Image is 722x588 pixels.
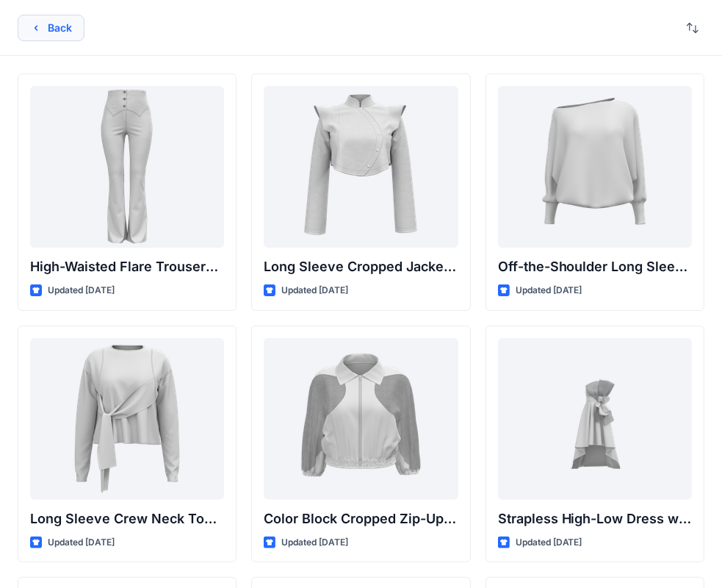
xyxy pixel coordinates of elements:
p: Strapless High-Low Dress with Side Bow Detail [498,509,692,529]
p: High-Waisted Flare Trousers with Button Detail [30,257,224,277]
a: Off-the-Shoulder Long Sleeve Top [498,86,692,248]
p: Long Sleeve Cropped Jacket with Mandarin Collar and Shoulder Detail [264,257,458,277]
p: Off-the-Shoulder Long Sleeve Top [498,257,692,277]
p: Updated [DATE] [281,535,348,551]
a: Strapless High-Low Dress with Side Bow Detail [498,338,692,500]
a: High-Waisted Flare Trousers with Button Detail [30,86,224,248]
button: Back [18,15,84,41]
p: Color Block Cropped Zip-Up Jacket with Sheer Sleeves [264,509,458,529]
a: Long Sleeve Crew Neck Top with Asymmetrical Tie Detail [30,338,224,500]
p: Updated [DATE] [48,283,115,298]
a: Long Sleeve Cropped Jacket with Mandarin Collar and Shoulder Detail [264,86,458,248]
a: Color Block Cropped Zip-Up Jacket with Sheer Sleeves [264,338,458,500]
p: Updated [DATE] [516,535,582,551]
p: Updated [DATE] [48,535,115,551]
p: Updated [DATE] [516,283,582,298]
p: Updated [DATE] [281,283,348,298]
p: Long Sleeve Crew Neck Top with Asymmetrical Tie Detail [30,509,224,529]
